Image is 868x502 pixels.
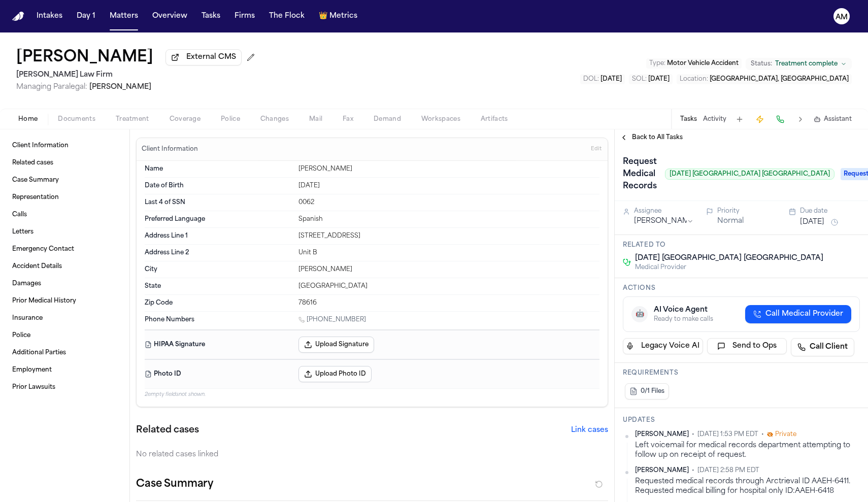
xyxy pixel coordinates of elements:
dt: Photo ID [145,366,292,382]
a: Case Summary [8,172,121,188]
button: Edit Type: Motor Vehicle Accident [646,58,742,69]
span: Letters [12,228,34,236]
p: 2 empty fields not shown. [145,391,599,398]
a: Call 1 (512) 383-6167 [298,316,366,324]
div: Requested medical records through Arctrieval ID AAEH-6411. Requested medical billing for hospital... [635,477,860,496]
dt: Address Line 1 [145,232,292,240]
span: Fax [343,115,353,123]
a: Prior Medical History [8,293,121,309]
div: [GEOGRAPHIC_DATA] [298,282,599,290]
span: Phone Numbers [145,316,194,324]
button: Snooze task [828,216,841,228]
div: Due date [800,207,860,215]
span: Coverage [170,115,201,123]
dt: HIPAA Signature [145,337,292,353]
a: Additional Parties [8,345,121,361]
span: [PERSON_NAME] [635,466,689,475]
button: Make a Call [773,112,787,126]
button: Matters [106,7,142,25]
span: Case Summary [12,176,59,184]
button: Edit SOL: 2027-07-02 [629,74,673,84]
div: [PERSON_NAME] [298,165,599,173]
span: Treatment [116,115,149,123]
span: Motor Vehicle Accident [667,60,739,66]
button: Add Task [732,112,747,126]
span: [DATE] [GEOGRAPHIC_DATA] [GEOGRAPHIC_DATA] [665,169,834,180]
button: [DATE] [800,217,824,227]
span: [GEOGRAPHIC_DATA], [GEOGRAPHIC_DATA] [710,76,849,82]
a: Emergency Contact [8,241,121,257]
button: Firms [230,7,259,25]
span: [DATE] [GEOGRAPHIC_DATA] [GEOGRAPHIC_DATA] [635,253,823,263]
div: Unit B [298,249,599,257]
button: Tasks [197,7,224,25]
button: Overview [148,7,191,25]
span: • [692,430,694,439]
button: Call Medical Provider [745,305,851,323]
button: Assistant [814,115,852,123]
h1: Request Medical Records [619,154,661,194]
div: [STREET_ADDRESS] [298,232,599,240]
a: Letters [8,224,121,240]
span: Damages [12,280,41,288]
span: Calls [12,211,27,219]
button: Activity [703,115,726,123]
span: [DATE] [648,76,670,82]
a: Representation [8,189,121,206]
span: crown [319,11,327,21]
span: Status: [751,60,772,68]
span: Prior Medical History [12,297,76,305]
button: 0/1 Files [625,383,669,399]
div: 78616 [298,299,599,307]
span: Medical Provider [635,263,823,272]
a: Intakes [32,7,66,25]
span: Insurance [12,314,43,322]
a: Prior Lawsuits [8,379,121,395]
span: Call Medical Provider [765,309,843,319]
span: Demand [374,115,401,123]
div: [DATE] [298,182,599,190]
a: Calls [8,207,121,223]
a: Related cases [8,155,121,171]
span: Employment [12,366,52,374]
dt: Address Line 2 [145,249,292,257]
span: Back to All Tasks [632,133,683,142]
div: [PERSON_NAME] [298,265,599,274]
div: Priority [717,207,777,215]
button: Edit Location: Austin, TX [677,74,852,84]
span: Police [12,331,30,340]
h3: Requirements [623,369,860,377]
span: Managing Paralegal: [16,83,87,91]
span: Additional Parties [12,349,66,357]
span: Treatment complete [775,60,838,68]
span: Accident Details [12,262,62,271]
button: Send to Ops [707,338,787,354]
button: Day 1 [73,7,99,25]
span: 0/1 Files [641,387,664,395]
dt: Name [145,165,292,173]
button: Edit [588,141,605,157]
button: Tasks [680,115,697,123]
span: Home [18,115,38,123]
button: The Flock [265,7,309,25]
span: Prior Lawsuits [12,383,55,391]
span: Assistant [824,115,852,123]
dt: State [145,282,292,290]
button: Edit DOL: 2025-07-02 [580,74,625,84]
span: • [761,430,764,439]
span: DOL : [583,76,599,82]
button: Upload Signature [298,337,374,353]
button: crownMetrics [315,7,361,25]
div: Left voicemail for medical records department attempting to follow up on receipt of request. [635,441,860,460]
span: [DATE] 2:58 PM EDT [697,466,759,475]
div: 0062 [298,198,599,207]
h3: Related to [623,241,860,249]
dt: Preferred Language [145,215,292,223]
dt: Date of Birth [145,182,292,190]
span: Workspaces [421,115,460,123]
